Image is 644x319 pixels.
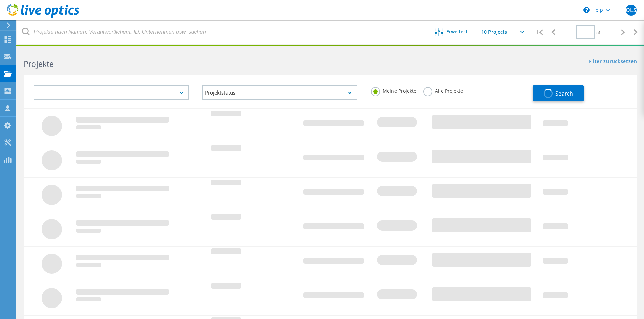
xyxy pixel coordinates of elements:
[24,58,54,69] b: Projekte
[596,30,600,35] span: of
[630,20,644,44] div: |
[7,14,79,19] a: Live Optics Dashboard
[532,20,546,44] div: |
[589,59,637,65] a: Filter zurücksetzen
[423,87,463,94] label: Alle Projekte
[626,7,636,13] span: OLS
[583,7,590,13] svg: \n
[446,29,468,34] span: Erweitert
[555,90,573,97] span: Search
[371,87,416,94] label: Meine Projekte
[202,85,358,100] div: Projektstatus
[17,20,425,44] input: Projekte nach Namen, Verantwortlichem, ID, Unternehmen usw. suchen
[533,85,584,101] button: Search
